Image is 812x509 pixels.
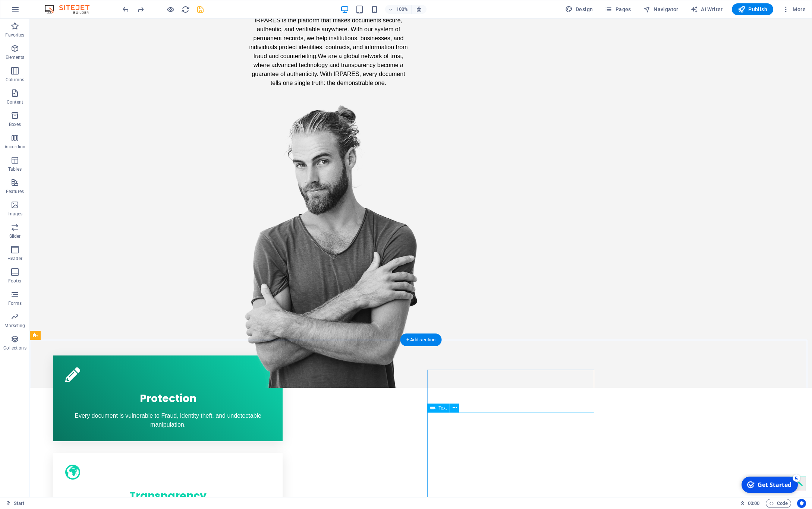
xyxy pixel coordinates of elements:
p: Slider [9,233,21,239]
button: Navigator [640,3,682,15]
i: Save (Ctrl+S) [196,5,205,14]
button: redo [136,5,145,14]
p: Marketing [4,323,25,329]
span: Design [565,6,593,13]
h6: Session time [740,499,760,508]
img: Editor Logo [43,5,99,14]
p: Elements [6,54,25,60]
button: 100% [385,5,412,14]
button: AI Writer [687,3,726,15]
p: Columns [6,77,24,83]
p: Tables [8,166,22,172]
span: AI Writer [690,6,723,13]
button: Code [766,499,791,508]
div: 5 [55,1,63,8]
p: Accordion [4,144,25,150]
div: Get Started 5 items remaining, 0% complete [4,3,60,19]
span: Text [438,406,447,410]
p: Favorites [5,32,24,38]
span: Navigator [643,6,679,13]
a: Start [6,499,25,508]
i: Redo: Change shadow (Ctrl+Y, ⌘+Y) [136,5,145,14]
p: Forms [8,300,22,306]
button: Usercentrics [797,499,806,508]
button: Design [562,3,596,15]
p: Footer [8,278,22,284]
div: + Add section [400,333,442,346]
button: save [196,5,205,14]
div: Design (Ctrl+Alt+Y) [562,3,596,15]
p: Content [7,99,23,105]
span: : [753,500,754,506]
p: Collections [3,345,26,351]
p: Features [6,189,24,195]
div: Get Started [20,7,54,15]
span: Code [769,499,788,508]
i: Undo: Change width (Ctrl+Z) [122,5,130,14]
span: 00 00 [748,499,759,508]
p: Images [7,211,23,217]
span: Publish [738,6,767,13]
button: Publish [732,3,773,15]
p: Header [7,256,22,262]
h6: 100% [396,5,408,14]
button: Pages [602,3,634,15]
p: Boxes [9,121,21,127]
span: Pages [605,6,631,13]
button: reload [181,5,190,14]
button: More [779,3,809,15]
span: More [782,6,806,13]
i: On resize automatically adjust zoom level to fit chosen device. [416,6,422,13]
button: undo [121,5,130,14]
